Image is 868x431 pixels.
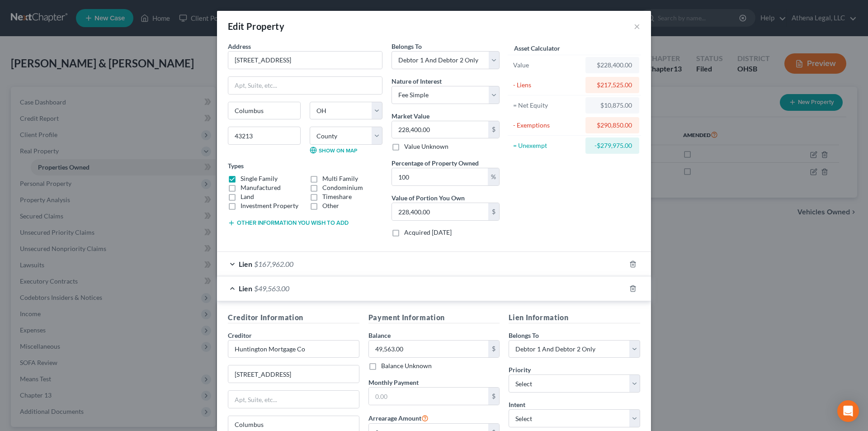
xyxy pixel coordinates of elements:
[228,77,382,94] input: Apt, Suite, etc...
[228,365,359,383] input: Enter address...
[593,101,632,110] div: $10,875.00
[241,174,278,183] label: Single Family
[509,366,531,374] span: Priority
[228,43,251,50] span: Address
[593,61,632,70] div: $228,400.00
[488,388,499,405] div: $
[404,142,448,151] label: Value Unknown
[228,102,300,119] input: Enter city...
[322,192,352,201] label: Timeshare
[392,121,488,138] input: 0.00
[392,203,488,220] input: 0.00
[488,203,499,220] div: $
[509,312,640,323] h5: Lien Information
[514,43,560,53] label: Asset Calculator
[392,158,479,168] label: Percentage of Property Owned
[239,284,252,293] span: Lien
[241,201,298,210] label: Investment Property
[310,147,357,154] a: Show on Map
[322,183,363,192] label: Condominium
[634,21,640,32] button: ×
[593,141,632,150] div: -$279,975.00
[239,260,252,268] span: Lien
[513,121,581,130] div: - Exemptions
[322,174,358,183] label: Multi Family
[488,341,499,358] div: $
[513,61,581,70] div: Value
[593,121,632,130] div: $290,850.00
[392,43,422,50] span: Belongs To
[228,340,359,358] input: Search creditor by name...
[228,127,301,145] input: Enter zip...
[392,76,442,86] label: Nature of Interest
[228,52,382,69] input: Enter address...
[513,81,581,90] div: - Liens
[228,391,359,408] input: Apt, Suite, etc...
[228,161,244,171] label: Types
[488,168,499,185] div: %
[241,192,254,201] label: Land
[513,101,581,110] div: = Net Equity
[513,141,581,150] div: = Unexempt
[369,341,489,358] input: 0.00
[368,412,429,423] label: Arrearage Amount
[368,312,500,323] h5: Payment Information
[241,183,281,192] label: Manufactured
[509,332,539,339] span: Belongs To
[228,20,284,33] div: Edit Property
[381,361,432,370] label: Balance Unknown
[488,121,499,138] div: $
[254,260,293,268] span: $167,962.00
[228,332,252,339] span: Creditor
[509,400,525,409] label: Intent
[369,388,489,405] input: 0.00
[593,81,632,90] div: $217,525.00
[837,400,859,422] div: Open Intercom Messenger
[228,312,359,323] h5: Creditor Information
[392,168,488,185] input: 0.00
[228,219,349,227] button: Other information you wish to add
[368,378,419,387] label: Monthly Payment
[392,111,429,121] label: Market Value
[368,331,391,340] label: Balance
[404,228,452,237] label: Acquired [DATE]
[392,193,465,203] label: Value of Portion You Own
[254,284,289,293] span: $49,563.00
[322,201,339,210] label: Other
